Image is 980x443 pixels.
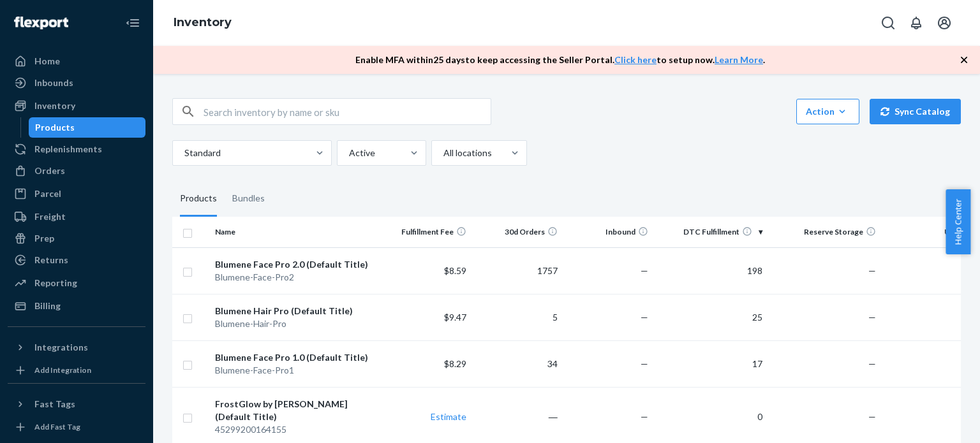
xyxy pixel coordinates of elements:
[868,411,876,422] span: —
[932,10,957,36] button: Open account menu
[215,258,375,271] div: Blumene Face Pro 2.0 (Default Title)
[8,250,145,270] a: Returns
[348,147,349,159] input: Active
[8,51,145,71] a: Home
[796,99,859,124] button: Action
[875,10,901,36] button: Open Search Box
[868,312,876,323] span: —
[215,305,375,317] div: Blumene Hair Pro (Default Title)
[215,423,375,436] div: 45299200164155
[8,73,145,93] a: Inbounds
[34,398,75,410] div: Fast Tags
[444,358,466,369] span: $8.29
[215,317,375,330] div: Blumene-Hair-Pro
[35,121,75,134] div: Products
[8,161,145,181] a: Orders
[563,217,654,247] th: Inbound
[715,54,763,65] a: Learn More
[215,351,375,364] div: Blumene Face Pro 1.0 (Default Title)
[381,217,472,247] th: Fulfillment Fee
[34,421,80,432] div: Add Fast Tag
[355,54,765,66] p: Enable MFA within 25 days to keep accessing the Seller Portal. to setup now. .
[232,181,265,217] div: Bundles
[34,76,73,89] div: Inbounds
[120,10,145,36] button: Close Navigation
[8,394,145,414] button: Fast Tags
[8,273,145,293] a: Reporting
[34,300,61,312] div: Billing
[14,17,68,29] img: Flexport logo
[444,312,466,323] span: $9.47
[653,294,767,340] td: 25
[8,228,145,249] a: Prep
[8,96,145,116] a: Inventory
[34,277,77,289] div: Reporting
[183,147,184,159] input: Standard
[653,247,767,294] td: 198
[471,217,563,247] th: 30d Orders
[806,105,850,118] div: Action
[868,358,876,369] span: —
[8,207,145,227] a: Freight
[641,312,648,323] span: —
[174,15,232,29] a: Inventory
[768,217,881,247] th: Reserve Storage
[34,143,102,156] div: Replenishments
[868,265,876,276] span: —
[34,99,75,112] div: Inventory
[641,411,648,422] span: —
[8,184,145,204] a: Parcel
[215,271,375,284] div: Blumene-Face-Pro2
[8,419,145,435] a: Add Fast Tag
[641,358,648,369] span: —
[215,398,375,423] div: FrostGlow by [PERSON_NAME] (Default Title)
[471,247,563,294] td: 1757
[215,364,375,377] div: Blumene-Face-Pro1
[442,147,443,159] input: All locations
[641,265,648,276] span: —
[653,340,767,387] td: 17
[34,365,91,375] div: Add Integration
[653,217,767,247] th: DTC Fulfillment
[444,265,466,276] span: $8.59
[8,139,145,159] a: Replenishments
[34,164,65,177] div: Orders
[8,363,145,378] a: Add Integration
[34,232,54,245] div: Prep
[471,340,563,387] td: 34
[34,254,68,266] div: Returns
[946,189,970,254] button: Help Center
[34,55,60,68] div: Home
[204,99,491,124] input: Search inventory by name or sku
[163,4,242,41] ol: breadcrumbs
[180,181,217,217] div: Products
[471,294,563,340] td: 5
[210,217,380,247] th: Name
[903,10,929,36] button: Open notifications
[8,296,145,316] a: Billing
[8,337,145,358] button: Integrations
[614,54,657,65] a: Click here
[870,99,961,124] button: Sync Catalog
[29,117,146,138] a: Products
[34,210,66,223] div: Freight
[34,187,61,200] div: Parcel
[34,341,88,354] div: Integrations
[431,411,466,422] a: Estimate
